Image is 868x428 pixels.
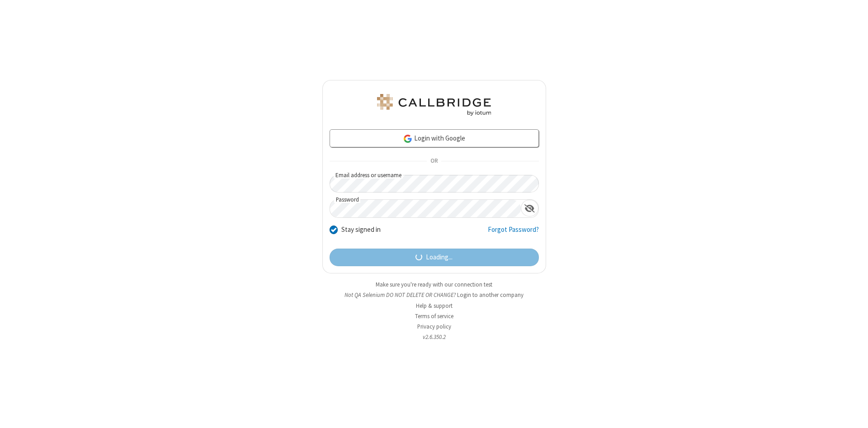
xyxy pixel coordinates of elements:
button: Login to another company [457,291,524,299]
button: Loading... [330,249,539,267]
a: Forgot Password? [488,225,539,242]
input: Password [330,200,521,217]
a: Terms of service [415,312,453,320]
a: Privacy policy [417,323,451,330]
div: Show password [521,200,538,216]
span: OR [427,155,441,168]
li: Not QA Selenium DO NOT DELETE OR CHANGE? [322,291,546,299]
input: Email address or username [330,175,539,193]
a: Make sure you're ready with our connection test [376,281,492,288]
li: v2.6.350.2 [322,333,546,341]
label: Stay signed in [341,225,381,235]
img: google-icon.png [403,134,413,144]
img: QA Selenium DO NOT DELETE OR CHANGE [375,94,493,116]
a: Login with Google [330,129,539,147]
span: Loading... [426,252,453,263]
a: Help & support [416,302,453,310]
